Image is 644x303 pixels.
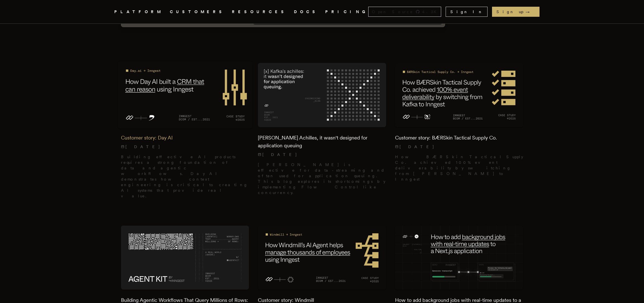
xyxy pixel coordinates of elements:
img: Featured image for Building Agentic Workflows That Query Millions of Rows: A Real-World Guide wit... [121,226,249,290]
img: Featured image for How to add background jobs with real-time updates to a Next.js application blo... [395,226,523,290]
p: How BÆRSkin Tactical Supply Co. achieved 100% event deliverability by switching from [PERSON_NAME... [395,154,523,182]
p: [DATE] [395,144,523,150]
a: PRICING [325,8,368,15]
a: Sign up [492,7,540,17]
img: Featured image for Customer story: Day AI blog post [118,61,252,129]
a: CUSTOMERS [170,8,225,15]
img: Featured image for Customer story: BÆRSkin Tactical Supply Co. blog post [395,63,523,127]
p: [DATE] [258,152,386,157]
span: 4.3 K [422,9,440,15]
button: RESOURCES [232,8,287,15]
p: Building effective AI products requires a strong foundation of data and agentic workflows. Day AI... [121,154,249,199]
img: Featured image for Kafka's Achilles, it wasn't designed for application queuing blog post [258,63,386,127]
a: Featured image for Customer story: BÆRSkin Tactical Supply Co. blog postCustomer story: BÆRSkin T... [395,63,523,186]
a: Featured image for Customer story: Day AI blog postCustomer story: Day AI[DATE] Building effectiv... [121,63,249,203]
button: PLATFORM [114,8,163,15]
p: [DATE] [121,144,249,150]
img: Featured image for Customer story: Windmill blog post [258,226,386,290]
h2: [PERSON_NAME] Achilles, it wasn't designed for application queuing [258,134,386,150]
a: DOCS [294,8,319,15]
a: Featured image for Kafka's Achilles, it wasn't designed for application queuing blog post[PERSON_... [258,63,386,200]
p: [PERSON_NAME] is effective for data-streaming and often used for application queuing. This blog e... [258,162,386,195]
a: Sign In [446,7,488,17]
h2: Customer story: BÆRSkin Tactical Supply Co. [395,134,523,142]
span: Open Source [372,9,413,15]
span: → [526,9,535,15]
h2: Customer story: Day AI [121,134,249,142]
